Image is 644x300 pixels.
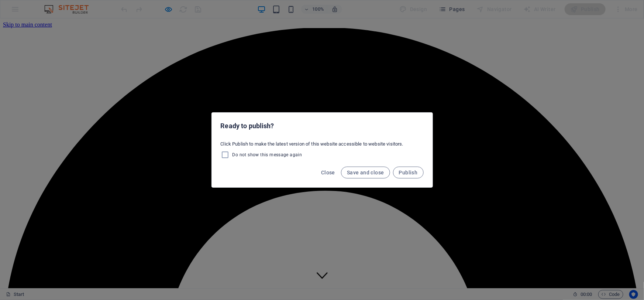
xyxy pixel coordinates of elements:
h2: Ready to publish? [221,122,424,130]
span: Save and close [347,170,384,175]
span: Publish [399,170,418,175]
a: Skip to main content [3,3,52,9]
button: Save and close [341,167,390,178]
span: Do not show this message again [233,152,302,158]
span: Close [321,170,335,175]
div: Click Publish to make the latest version of this website accessible to website visitors. [212,138,433,162]
button: Publish [393,167,424,178]
button: Close [318,167,338,178]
